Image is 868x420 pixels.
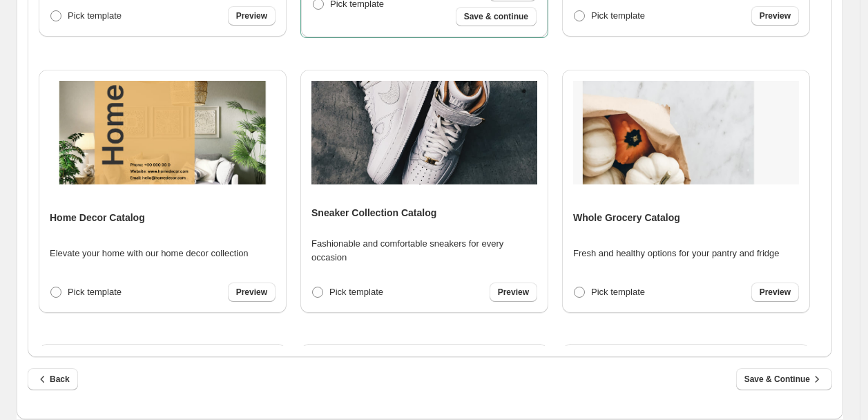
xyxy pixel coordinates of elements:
[573,247,779,260] p: Fresh and healthy options for your pantry and fridge
[456,7,537,26] button: Save & continue
[464,11,528,22] span: Save & continue
[228,283,276,302] a: Preview
[744,372,824,386] span: Save & Continue
[329,287,383,297] span: Pick template
[591,10,645,21] span: Pick template
[498,287,529,298] span: Preview
[28,368,78,390] button: Back
[751,6,799,26] a: Preview
[50,247,249,260] p: Elevate your home with our home decor collection
[68,287,122,297] span: Pick template
[311,237,537,265] p: Fashionable and comfortable sneakers for every occasion
[68,10,122,21] span: Pick template
[228,6,276,26] a: Preview
[36,372,70,386] span: Back
[573,211,680,225] h4: Whole Grocery Catalog
[50,211,145,225] h4: Home Decor Catalog
[591,287,645,297] span: Pick template
[236,287,267,298] span: Preview
[490,283,537,302] a: Preview
[760,10,791,21] span: Preview
[751,283,799,302] a: Preview
[736,368,832,390] button: Save & Continue
[760,287,791,298] span: Preview
[311,206,436,220] h4: Sneaker Collection Catalog
[236,10,267,21] span: Preview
